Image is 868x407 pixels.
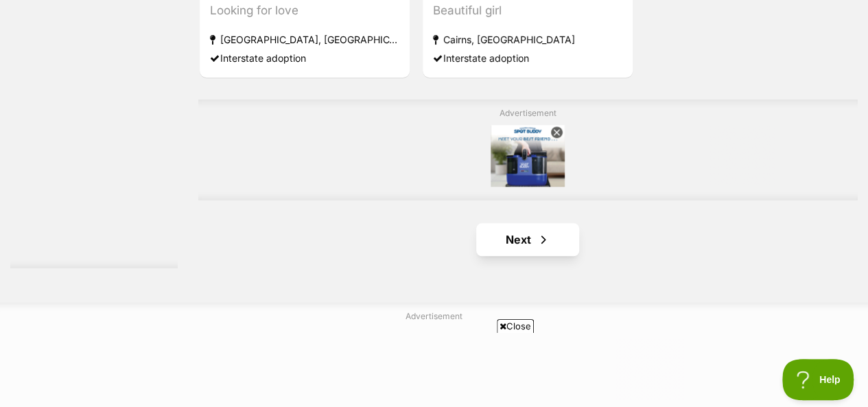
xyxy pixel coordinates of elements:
[210,1,399,20] div: Looking for love
[433,30,622,49] strong: Cairns, [GEOGRAPHIC_DATA]
[497,319,534,333] span: Close
[198,223,858,256] nav: Pagination
[782,359,854,400] iframe: Help Scout Beacon - Open
[278,125,777,187] iframe: Advertisement
[198,100,858,200] div: Advertisement
[210,49,399,67] div: Interstate adoption
[185,338,684,400] iframe: Advertisement
[433,49,622,67] div: Interstate adoption
[433,1,622,20] div: Beautiful girl
[210,30,399,49] strong: [GEOGRAPHIC_DATA], [GEOGRAPHIC_DATA]
[476,223,579,256] a: Next page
